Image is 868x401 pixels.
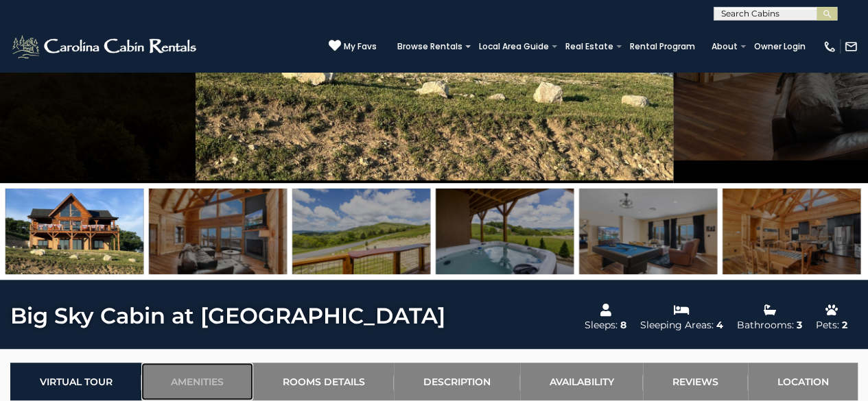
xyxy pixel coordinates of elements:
[149,189,287,274] img: 165805823
[623,37,702,56] a: Rental Program
[10,33,200,60] img: White-1-2.png
[390,37,469,56] a: Browse Rentals
[643,363,747,400] a: Reviews
[344,40,377,53] span: My Favs
[747,37,812,56] a: Owner Login
[141,363,253,400] a: Amenities
[823,40,836,53] img: phone-regular-white.png
[723,189,860,274] img: 165805828
[10,363,141,400] a: Virtual Tour
[559,37,620,56] a: Real Estate
[436,189,574,274] img: 166631191
[520,363,643,400] a: Availability
[748,363,858,400] a: Location
[705,37,744,56] a: About
[579,189,717,274] img: 165805825
[394,363,519,400] a: Description
[292,189,430,274] img: 166631187
[329,39,377,53] a: My Favs
[472,37,556,56] a: Local Area Guide
[5,189,143,274] img: 167077826
[253,363,394,400] a: Rooms Details
[844,40,858,53] img: mail-regular-white.png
